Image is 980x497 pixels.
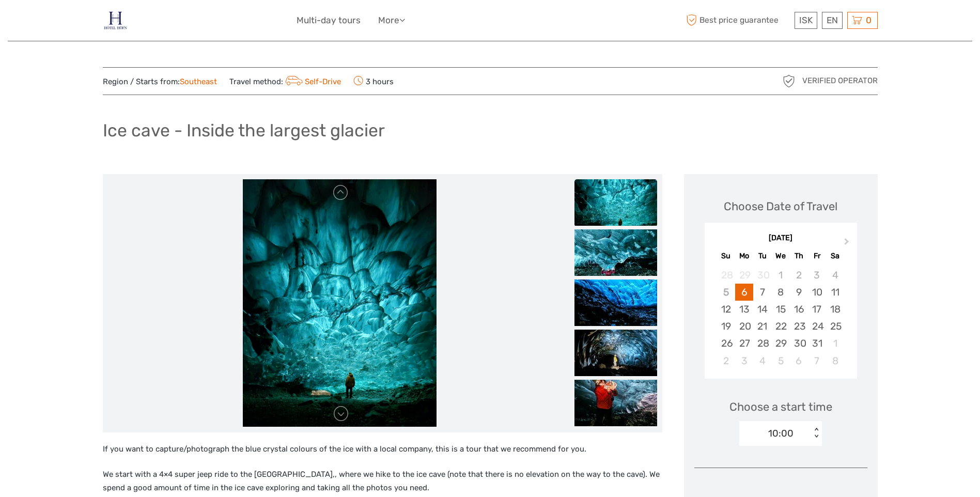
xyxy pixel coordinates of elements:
[103,8,128,33] img: 686-49135f22-265b-4450-95ba-bc28a5d02e86_logo_small.jpg
[781,73,797,89] img: verified_operator_grey_128.png
[180,77,217,86] a: Southeast
[771,335,789,352] div: Choose Wednesday, October 29th, 2025
[790,318,808,335] div: Choose Thursday, October 23rd, 2025
[574,330,657,376] img: 52b3d64a52504caf87ce20da66e0b4fb_slider_thumbnail.jpeg
[790,335,808,352] div: Choose Thursday, October 30th, 2025
[735,335,753,352] div: Choose Monday, October 27th, 2025
[808,318,826,335] div: Choose Friday, October 24th, 2025
[705,233,857,244] div: [DATE]
[839,236,856,252] button: Next Month
[808,335,826,352] div: Choose Friday, October 31st, 2025
[708,267,853,369] div: month 2025-10
[826,301,844,318] div: Choose Saturday, October 18th, 2025
[771,267,789,284] div: Not available Wednesday, October 1st, 2025
[283,77,341,86] a: Self-Drive
[753,318,771,335] div: Choose Tuesday, October 21st, 2025
[790,352,808,369] div: Choose Thursday, November 6th, 2025
[353,74,394,88] span: 3 hours
[378,13,405,28] a: More
[103,443,662,456] p: If you want to capture/photograph the blue crystal colours of the ice with a local company, this ...
[735,352,753,369] div: Choose Monday, November 3rd, 2025
[735,284,753,301] div: Choose Monday, October 6th, 2025
[229,74,341,88] span: Travel method:
[735,249,753,263] div: Mo
[826,249,844,263] div: Sa
[753,249,771,263] div: Tu
[297,13,361,28] a: Multi-day tours
[771,301,789,318] div: Choose Wednesday, October 15th, 2025
[808,301,826,318] div: Choose Friday, October 17th, 2025
[822,12,843,29] div: EN
[808,352,826,369] div: Choose Friday, November 7th, 2025
[771,352,789,369] div: Choose Wednesday, November 5th, 2025
[826,284,844,301] div: Choose Saturday, October 11th, 2025
[790,267,808,284] div: Not available Thursday, October 2nd, 2025
[684,12,792,29] span: Best price guarantee
[243,179,436,427] img: 39d3d596705d4450bf3c893a821d2edd_main_slider.jpeg
[802,75,878,86] span: Verified Operator
[574,179,657,226] img: 39d3d596705d4450bf3c893a821d2edd_slider_thumbnail.jpeg
[808,249,826,263] div: Fr
[753,267,771,284] div: Not available Tuesday, September 30th, 2025
[768,427,794,440] div: 10:00
[753,335,771,352] div: Choose Tuesday, October 28th, 2025
[735,301,753,318] div: Choose Monday, October 13th, 2025
[735,318,753,335] div: Choose Monday, October 20th, 2025
[717,284,735,301] div: Not available Sunday, October 5th, 2025
[717,318,735,335] div: Choose Sunday, October 19th, 2025
[790,301,808,318] div: Choose Thursday, October 16th, 2025
[717,352,735,369] div: Choose Sunday, November 2nd, 2025
[753,352,771,369] div: Choose Tuesday, November 4th, 2025
[808,284,826,301] div: Choose Friday, October 10th, 2025
[574,279,657,326] img: 0788bf07868c4d2dbea58bd726cd84ef_slider_thumbnail.jpeg
[864,15,873,25] span: 0
[717,301,735,318] div: Choose Sunday, October 12th, 2025
[826,267,844,284] div: Not available Saturday, October 4th, 2025
[717,267,735,284] div: Not available Sunday, September 28th, 2025
[771,318,789,335] div: Choose Wednesday, October 22nd, 2025
[826,352,844,369] div: Choose Saturday, November 8th, 2025
[724,198,837,214] div: Choose Date of Travel
[103,468,662,494] p: We start with a 4×4 super jeep ride to the [GEOGRAPHIC_DATA],, where we hike to the ice cave (not...
[826,335,844,352] div: Choose Saturday, November 1st, 2025
[771,249,789,263] div: We
[826,318,844,335] div: Choose Saturday, October 25th, 2025
[574,229,657,276] img: f6291082e99243c68d198a15280b29df_slider_thumbnail.jpeg
[790,284,808,301] div: Choose Thursday, October 9th, 2025
[729,399,832,415] span: Choose a start time
[103,120,385,141] h1: Ice cave - Inside the largest glacier
[103,76,217,87] span: Region / Starts from:
[717,335,735,352] div: Choose Sunday, October 26th, 2025
[753,301,771,318] div: Choose Tuesday, October 14th, 2025
[799,15,813,25] span: ISK
[753,284,771,301] div: Choose Tuesday, October 7th, 2025
[812,428,821,439] div: < >
[790,249,808,263] div: Th
[735,267,753,284] div: Not available Monday, September 29th, 2025
[574,380,657,426] img: 5baadf08924c4171855d781dcd0917be_slider_thumbnail.jpeg
[808,267,826,284] div: Not available Friday, October 3rd, 2025
[771,284,789,301] div: Choose Wednesday, October 8th, 2025
[717,249,735,263] div: Su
